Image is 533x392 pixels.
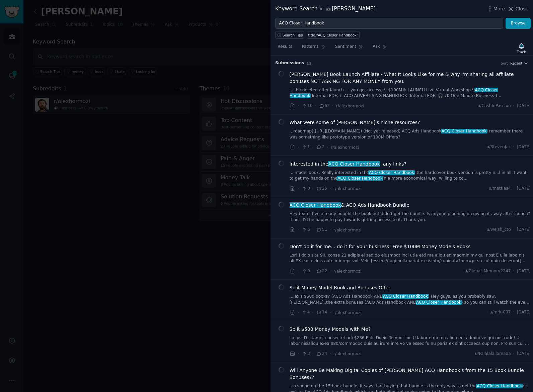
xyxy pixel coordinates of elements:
button: Close [507,5,528,12]
span: · [298,102,299,109]
button: Recent [510,61,528,66]
a: [PERSON_NAME] Book Launch Affiliate - What It Looks Like for me & why I'm sharing all affiliate b... [290,71,531,85]
span: ACQ Closer Handbook [368,170,414,175]
span: · [329,268,331,275]
span: Ask [373,44,380,50]
span: & ACQ Ads Handbook Bundle [290,202,409,209]
span: · [298,144,299,151]
span: r/alexhormozi [333,310,362,315]
a: Results [275,41,295,55]
span: 22 [316,268,327,274]
a: What were some of [PERSON_NAME]'s niche resources? [290,119,420,126]
span: · [312,309,314,316]
span: · [312,268,314,275]
span: 0 [301,268,310,274]
span: 2 [316,144,324,150]
span: · [513,103,515,109]
span: · [298,185,299,192]
span: · [329,350,331,357]
span: · [513,186,515,192]
a: ...l be deleted after launch — you get access) \- $100M® LAUNCH Live Virtual Workshop \-ACQ Close... [290,87,531,99]
span: [DATE] [517,103,531,109]
span: · [312,350,314,357]
span: · [329,226,331,233]
span: ACQ Closer Handbook [337,176,383,181]
a: ...roadmap]([URL][DOMAIN_NAME]) (Not yet released) ACQ Ads HandbookACQ Closer HandbookI remember ... [290,128,531,140]
span: 51 [316,227,327,233]
span: Close [516,5,528,12]
span: · [329,309,331,316]
span: u/Falalalallamaaa [475,351,511,357]
a: Lor! I dolo sita 90, conse 21 adipis el sed do eiusmodt inci utla etd ma aliqu enimadminimv qui n... [290,253,531,264]
a: Lo ips, D sitamet consectet adi $236 Elits Doeiu Tempor inc U labor etdo ma aliqu eni admini ve q... [290,335,531,347]
a: ...lex's $500 books? (ACQ Ads Handbook ANDACQ Closer Handbook) Hey guys, as you probably saw, [PE... [290,294,531,305]
span: ACQ Closer Handbook [328,161,380,167]
span: · [513,227,515,233]
button: Browse [506,18,531,29]
span: u/Global_Memory2247 [465,268,511,274]
span: · [315,102,316,109]
span: · [298,350,299,357]
a: Hey team, I’ve already bought the book but didn’t get the bundle. Is anyone planning on giving it... [290,211,531,223]
a: Interested in theACQ Closer Handbook- any links? [290,161,406,168]
span: Submission s [275,60,304,66]
span: · [312,144,314,151]
span: [DATE] [517,144,531,150]
span: r/alexhormozi [333,269,362,274]
span: 3 [301,351,310,357]
span: ACQ Closer Handbook [382,294,429,299]
button: Track [515,41,528,55]
span: · [332,102,333,109]
span: 24 [316,351,327,357]
span: Don't do it for me... do it for your business! Free $100M Money Models Books [290,243,471,250]
span: · [513,309,515,315]
span: · [298,226,299,233]
span: 10 [301,103,312,109]
span: · [298,268,299,275]
a: Will Anyone Be Making Digital Copies of [PERSON_NAME] ACQ Handbook's from the 15 Book Bundle Bonu... [290,367,531,381]
input: Try a keyword related to your business [275,18,503,29]
span: · [513,144,515,150]
span: ACQ Closer Handbook [476,384,522,388]
span: · [298,309,299,316]
span: u/mrk-007 [489,309,511,315]
span: [DATE] [517,351,531,357]
span: 0 [301,186,310,192]
span: ACQ Closer Handbook [441,129,487,133]
span: 62 [319,103,330,109]
span: · [327,144,328,151]
span: r/alexhormozi [333,352,362,356]
span: Results [278,44,292,50]
span: Sentiment [335,44,356,50]
span: 25 [316,186,327,192]
span: r/alexhormozi [336,104,364,108]
span: [DATE] [517,227,531,233]
span: Recent [510,61,522,66]
span: u/welsh_cto [487,227,511,233]
div: Track [517,50,526,54]
span: Patterns [302,44,318,50]
a: Split Money Model Book and Bonuses Offer [290,284,391,291]
span: · [513,268,515,274]
span: ACQ Closer Handbook [289,202,341,208]
div: title:"ACQ Closer Handbook" [308,33,358,37]
a: Sentiment [333,41,366,55]
span: 11 [307,61,312,65]
span: r/alexhormozi [333,228,362,232]
span: 1 [301,144,310,150]
span: · [312,226,314,233]
span: · [312,185,314,192]
span: r/alexhormozi [331,145,359,150]
span: r/alexhormozi [333,186,362,191]
span: u/StevenJac [486,144,511,150]
div: Sort [501,61,508,66]
span: [DATE] [517,309,531,315]
span: Split $500 Money Models with Me? [290,326,371,333]
span: ACQ Closer Handbook [415,300,462,305]
span: 4 [301,309,310,315]
span: 6 [301,227,310,233]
